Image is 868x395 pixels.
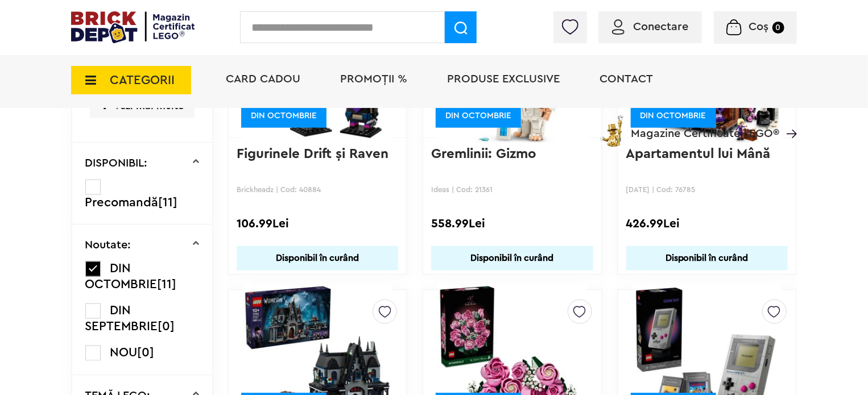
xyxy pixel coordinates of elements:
[158,278,177,290] span: [11]
[631,113,779,139] span: Magazine Certificate LEGO®
[600,73,653,85] a: Contact
[633,21,688,32] span: Conectare
[431,246,593,271] a: Disponibil în curând
[779,113,797,124] a: Magazine Certificate LEGO®
[431,147,536,161] a: Gremlinii: Gizmo
[772,22,784,34] small: 0
[237,217,398,231] div: 106.99Lei
[626,246,788,271] a: Disponibil în curând
[447,73,560,85] a: Produse exclusive
[110,74,175,86] span: CATEGORII
[110,346,138,359] span: NOU
[431,217,593,231] div: 558.99Lei
[158,320,175,332] span: [0]
[138,346,155,359] span: [0]
[85,196,159,209] span: Precomandă
[626,217,788,231] div: 426.99Lei
[749,21,769,32] span: Coș
[159,196,178,209] span: [11]
[237,246,398,271] a: Disponibil în curând
[626,185,788,194] p: [DATE] | Cod: 76785
[85,304,158,332] span: DIN SEPTEMBRIE
[226,73,300,85] a: Card Cadou
[431,185,593,194] p: Ideas | Cod: 21361
[612,21,688,32] a: Conectare
[626,147,771,161] a: Apartamentul lui Mână
[237,147,388,161] a: Figurinele Drift și Raven
[85,157,148,169] p: DISPONIBIL:
[85,239,131,251] p: Noutate:
[340,73,407,85] a: PROMOȚII %
[85,262,158,290] span: DIN OCTOMBRIE
[237,185,398,194] p: Brickheadz | Cod: 40884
